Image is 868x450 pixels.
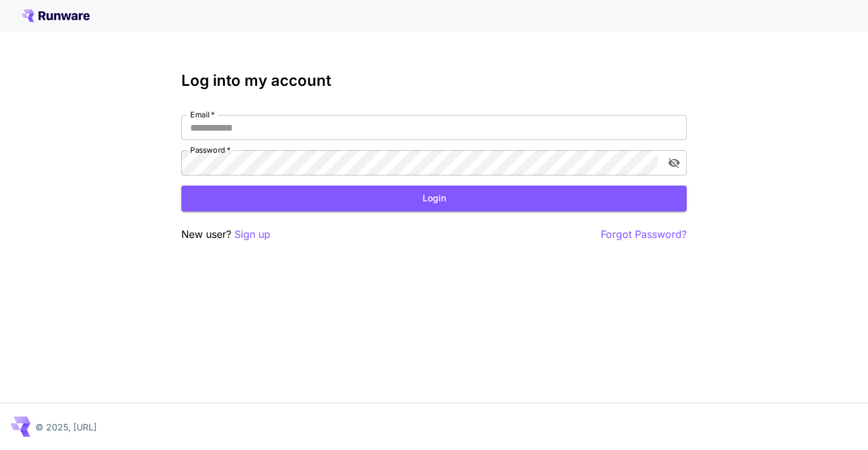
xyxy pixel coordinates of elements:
p: © 2025, [URL] [35,420,97,434]
p: New user? [181,227,270,242]
label: Password [190,145,231,155]
button: Forgot Password? [601,227,687,242]
button: toggle password visibility [663,151,685,174]
h3: Log into my account [181,72,687,90]
button: Login [181,186,687,211]
label: Email [190,109,215,120]
button: Sign up [234,227,270,242]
